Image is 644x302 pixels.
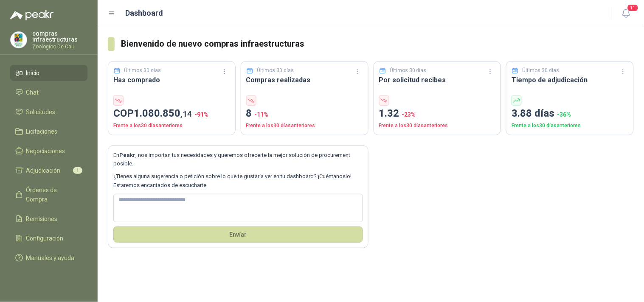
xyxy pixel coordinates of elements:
[10,162,87,179] a: Adjudicación1
[26,253,75,263] span: Manuales y ayuda
[246,122,363,130] p: Frente a los 30 días anteriores
[113,226,363,243] button: Envíar
[113,75,230,85] h3: Has comprado
[10,65,87,81] a: Inicio
[10,84,87,101] a: Chat
[523,67,560,75] p: Últimos 30 días
[10,143,87,159] a: Negociaciones
[10,182,87,207] a: Órdenes de Compra
[26,107,56,117] span: Solicitudes
[113,172,363,190] p: ¿Tienes alguna sugerencia o petición sobre lo que te gustaría ver en tu dashboard? ¡Cuéntanoslo! ...
[255,111,269,118] span: -11 %
[26,127,58,136] span: Licitaciones
[113,151,363,168] p: En , nos importan tus necesidades y queremos ofrecerte la mejor solución de procurement posible.
[11,32,27,48] img: Company Logo
[26,185,79,204] span: Órdenes de Compra
[121,37,634,50] h3: Bienvenido de nuevo compras infraestructuras
[246,106,363,122] p: 8
[390,67,427,75] p: Últimos 30 días
[180,109,192,119] span: ,14
[512,106,628,122] p: 3.88 días
[627,4,639,12] span: 11
[26,166,61,175] span: Adjudicación
[26,88,39,97] span: Chat
[134,107,192,119] span: 1.080.850
[512,122,628,130] p: Frente a los 30 días anteriores
[257,67,294,75] p: Últimos 30 días
[32,44,87,49] p: Zoologico De Cali
[194,111,208,118] span: -91 %
[402,111,416,118] span: -23 %
[10,10,53,20] img: Logo peakr
[10,230,87,246] a: Configuración
[113,106,230,122] p: COP
[113,122,230,130] p: Frente a los 30 días anteriores
[26,146,65,156] span: Negociaciones
[10,104,87,120] a: Solicitudes
[26,234,64,243] span: Configuración
[379,106,496,122] p: 1.32
[512,75,628,85] h3: Tiempo de adjudicación
[32,31,87,42] p: compras infraestructuras
[73,167,82,174] span: 1
[10,123,87,140] a: Licitaciones
[379,75,496,85] h3: Por solicitud recibes
[26,214,58,224] span: Remisiones
[557,111,571,118] span: -36 %
[124,67,161,75] p: Últimos 30 días
[619,6,634,21] button: 11
[246,75,363,85] h3: Compras realizadas
[10,211,87,227] a: Remisiones
[126,7,163,19] h1: Dashboard
[26,68,40,78] span: Inicio
[379,122,496,130] p: Frente a los 30 días anteriores
[119,152,135,158] b: Peakr
[10,250,87,266] a: Manuales y ayuda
